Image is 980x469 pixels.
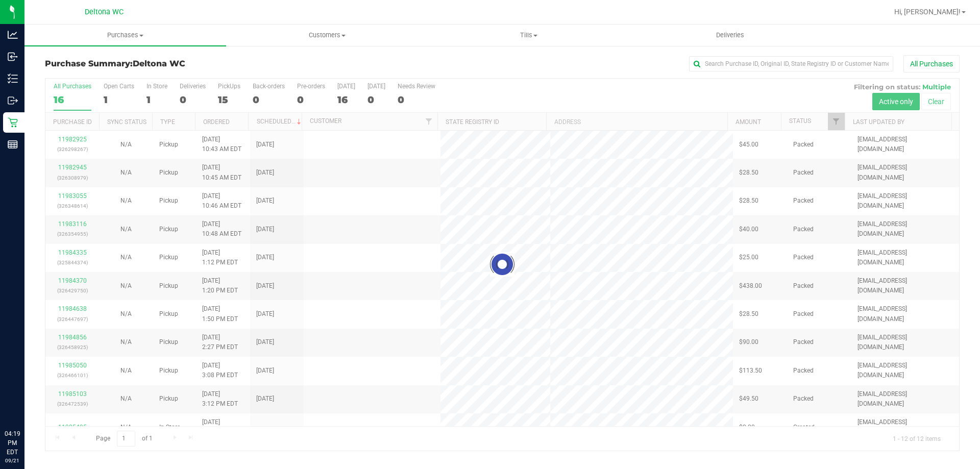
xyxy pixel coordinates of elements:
[689,56,893,71] input: Search Purchase ID, Original ID, State Registry ID or Customer Name...
[8,139,18,150] inline-svg: Reports
[133,59,185,68] span: Deltona WC
[903,55,960,72] button: All Purchases
[8,52,18,62] inline-svg: Inbound
[8,30,18,40] inline-svg: Analytics
[10,387,41,418] iframe: Resource center
[428,31,629,40] span: Tills
[702,31,758,40] span: Deliveries
[5,457,20,464] p: 09/21
[45,59,350,68] h3: Purchase Summary:
[24,24,226,46] a: Purchases
[226,24,428,46] a: Customers
[428,24,629,46] a: Tills
[5,429,20,457] p: 04:19 PM EDT
[8,95,18,106] inline-svg: Outbound
[8,117,18,128] inline-svg: Retail
[629,24,831,46] a: Deliveries
[227,31,427,40] span: Customers
[8,73,18,84] inline-svg: Inventory
[85,8,124,16] span: Deltona WC
[894,8,961,16] span: Hi, [PERSON_NAME]!
[24,31,226,40] span: Purchases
